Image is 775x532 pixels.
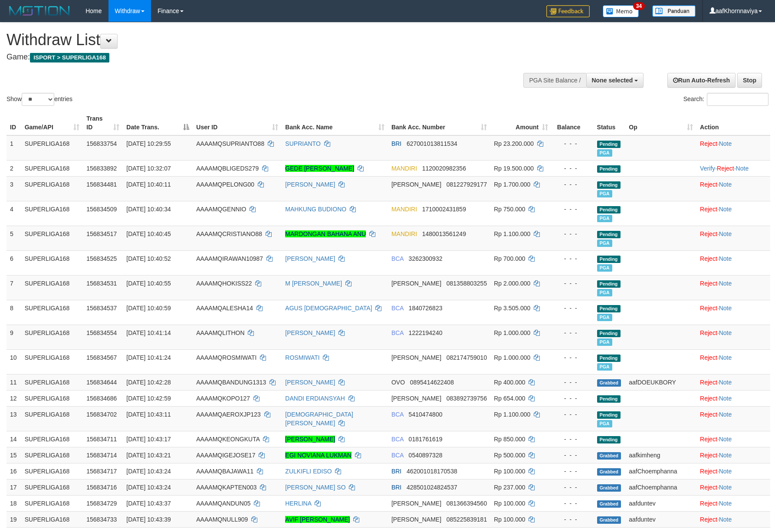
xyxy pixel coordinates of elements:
span: [DATE] 10:43:21 [126,452,171,459]
td: SUPERLIGA168 [21,176,83,201]
span: Marked by aafchhiseyha [597,420,612,427]
span: 156834644 [86,379,117,386]
a: [PERSON_NAME] [285,329,335,336]
span: BCA [391,436,404,443]
span: Rp 23.200.000 [494,140,534,147]
td: 5 [7,226,21,250]
span: [DATE] 10:40:34 [126,206,171,213]
th: Game/API: activate to sort column ascending [21,111,83,135]
span: Pending [597,231,621,238]
a: Note [719,230,732,237]
span: Marked by aafchhiseyha [597,338,612,346]
a: AGUS [DEMOGRAPHIC_DATA] [285,305,372,312]
span: Rp 750.000 [494,206,525,213]
td: aafChoemphanna [625,463,696,479]
a: Note [719,468,732,475]
span: Rp 3.505.000 [494,305,530,312]
div: - - - [555,205,590,213]
span: Pending [597,411,621,419]
span: 156834531 [86,280,117,287]
td: 18 [7,495,21,511]
td: · [696,431,770,447]
span: Copy 081366394560 to clipboard [447,500,487,507]
a: Reject [700,468,717,475]
span: Pending [597,280,621,288]
span: Rp 2.000.000 [494,280,530,287]
td: · [696,226,770,250]
a: Reject [700,484,717,491]
span: Grabbed [597,452,621,460]
td: SUPERLIGA168 [21,495,83,511]
td: SUPERLIGA168 [21,431,83,447]
span: 156834525 [86,255,117,262]
span: 156834729 [86,500,117,507]
a: Note [719,436,732,443]
td: · [696,479,770,495]
span: Rp 19.500.000 [494,165,534,172]
span: AAAAMQBAJAWA11 [196,468,253,475]
span: BCA [391,305,404,312]
a: MARDONGAN BAHANA ANU [285,230,366,237]
td: · [696,176,770,201]
span: AAAAMQIRAWAN10987 [196,255,263,262]
th: Bank Acc. Name: activate to sort column ascending [282,111,388,135]
a: Reject [700,280,717,287]
a: Note [719,329,732,336]
span: Copy 081227929177 to clipboard [447,181,487,188]
span: BCA [391,411,404,418]
a: ZULKIFLI EDISO [285,468,332,475]
a: [PERSON_NAME] [285,255,335,262]
td: SUPERLIGA168 [21,135,83,161]
td: · [696,390,770,406]
td: · [696,275,770,300]
td: SUPERLIGA168 [21,325,83,349]
span: Copy 1480013561249 to clipboard [422,230,466,237]
span: BRI [391,484,401,491]
div: - - - [555,230,590,238]
span: 156834567 [86,354,117,361]
span: Rp 100.000 [494,500,525,507]
span: [DATE] 10:41:24 [126,354,171,361]
span: AAAAMQANDUN05 [196,500,250,507]
a: Note [719,452,732,459]
span: Copy 1710002431859 to clipboard [422,206,466,213]
span: Copy 1120020982356 to clipboard [422,165,466,172]
td: 3 [7,176,21,201]
a: [PERSON_NAME] [285,436,335,443]
td: · [696,250,770,275]
span: Copy 428501024824537 to clipboard [407,484,457,491]
td: 17 [7,479,21,495]
span: Rp 500.000 [494,452,525,459]
td: SUPERLIGA168 [21,374,83,390]
span: AAAAMQBANDUNG1313 [196,379,266,386]
input: Search: [707,93,768,106]
span: [DATE] 10:29:55 [126,140,171,147]
td: 6 [7,250,21,275]
span: Rp 400.000 [494,379,525,386]
a: Stop [737,73,762,88]
span: [DATE] 10:42:59 [126,395,171,402]
div: - - - [555,499,590,508]
span: 156834517 [86,230,117,237]
td: aafkimheng [625,447,696,463]
td: SUPERLIGA168 [21,300,83,325]
a: Note [719,140,732,147]
span: None selected [592,77,633,84]
span: [DATE] 10:43:24 [126,484,171,491]
span: BRI [391,468,401,475]
span: Pending [597,436,621,443]
th: Amount: activate to sort column ascending [490,111,552,135]
span: Marked by aafchhiseyha [597,215,612,222]
th: Trans ID: activate to sort column ascending [83,111,123,135]
a: Reject [700,452,717,459]
span: Marked by aafchhiseyha [597,240,612,247]
td: SUPERLIGA168 [21,447,83,463]
span: [DATE] 10:43:37 [126,500,171,507]
a: Note [719,206,732,213]
span: [DATE] 10:41:14 [126,329,171,336]
a: Reject [700,516,717,523]
span: Pending [597,206,621,213]
a: [PERSON_NAME] SO [285,484,345,491]
a: [PERSON_NAME] [285,181,335,188]
td: 4 [7,201,21,226]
